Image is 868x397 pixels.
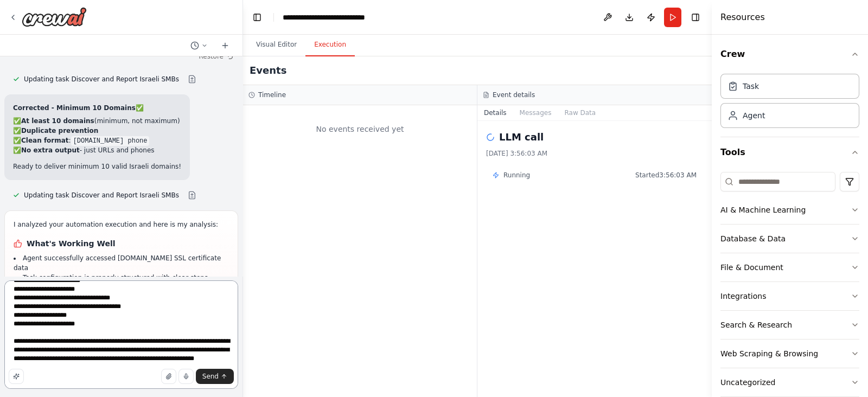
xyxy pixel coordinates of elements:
[250,10,265,25] button: Hide left sidebar
[720,311,859,339] button: Search & Research
[720,319,792,330] div: Search & Research
[196,369,234,384] button: Send
[161,369,176,384] button: Upload files
[493,91,535,99] h3: Event details
[13,145,181,155] li: ✅ - just URLs and phones
[13,162,181,171] p: Ready to deliver minimum 10 valid Israeli domains!
[720,291,766,302] div: Integrations
[720,39,859,69] button: Crew
[194,49,238,64] button: Restore
[477,105,513,120] button: Details
[486,149,703,158] div: [DATE] 3:56:03 AM
[186,39,212,52] button: Switch to previous chat
[247,34,305,56] button: Visual Editor
[22,7,87,27] img: Logo
[21,146,80,154] strong: No extra output
[250,63,286,78] h2: Events
[635,171,697,180] span: Started 3:56:03 AM
[14,253,229,273] li: Agent successfully accessed [DOMAIN_NAME] SSL certificate data
[13,103,181,113] p: ✅
[720,69,859,137] div: Crew
[21,137,69,144] strong: Clean format
[720,225,859,253] button: Database & Data
[720,196,859,224] button: AI & Machine Learning
[720,282,859,310] button: Integrations
[21,117,94,125] strong: At least 10 domains
[13,104,136,112] strong: Corrected - Minimum 10 Domains
[743,110,765,121] div: Agent
[720,11,765,24] h4: Resources
[178,369,194,384] button: Click to speak your automation idea
[13,126,181,136] li: ✅
[720,262,783,273] div: File & Document
[24,191,179,200] span: Updating task Discover and Report Israeli SMBs
[720,204,806,215] div: AI & Machine Learning
[248,111,471,148] div: No events received yet
[743,81,759,92] div: Task
[258,91,286,99] h3: Timeline
[21,127,98,135] strong: Duplicate prevention
[503,171,530,180] span: Running
[720,137,859,168] button: Tools
[720,368,859,396] button: Uncategorized
[216,39,234,52] button: Start a new chat
[24,75,179,84] span: Updating task Discover and Report Israeli SMBs
[14,220,229,229] p: I analyzed your automation execution and here is my analysis:
[720,348,818,359] div: Web Scraping & Browsing
[202,372,219,381] span: Send
[13,136,181,145] li: ✅ :
[720,340,859,368] button: Web Scraping & Browsing
[283,12,386,23] nav: breadcrumb
[14,273,229,283] li: Task configuration is properly structured with clear steps
[9,369,24,384] button: Improve this prompt
[558,105,602,120] button: Raw Data
[305,34,355,56] button: Execution
[720,253,859,281] button: File & Document
[13,116,181,126] li: ✅ (minimum, not maximum)
[499,130,544,145] h2: LLM call
[688,10,703,25] button: Hide right sidebar
[720,377,775,388] div: Uncategorized
[71,136,150,146] code: [DOMAIN_NAME] phone
[14,238,229,249] h1: What's Working Well
[513,105,558,120] button: Messages
[720,233,786,244] div: Database & Data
